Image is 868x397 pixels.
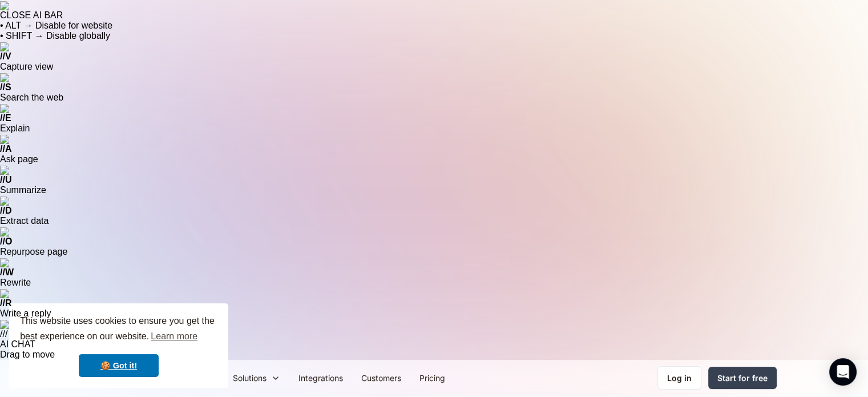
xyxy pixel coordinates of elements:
div: Open Intercom Messenger [829,358,857,386]
div: Solutions [224,365,289,391]
div: Log in [667,372,692,384]
div: Solutions [233,372,267,384]
a: Customers [352,365,410,391]
a: Integrations [289,365,352,391]
a: Start for free [708,367,777,389]
a: Log in [657,366,701,390]
a: Pricing [410,365,454,391]
a: dismiss cookie message [79,354,159,377]
div: Start for free [717,372,768,384]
